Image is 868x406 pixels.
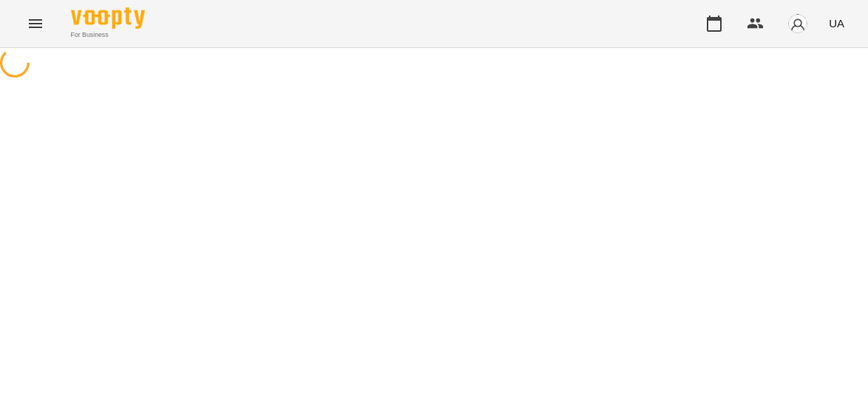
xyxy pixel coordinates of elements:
img: avatar_s.png [787,13,808,34]
button: Menu [18,6,53,41]
button: UA [823,10,850,37]
img: Voopty Logo [71,7,145,29]
span: For Business [71,30,145,40]
span: UA [829,16,844,31]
